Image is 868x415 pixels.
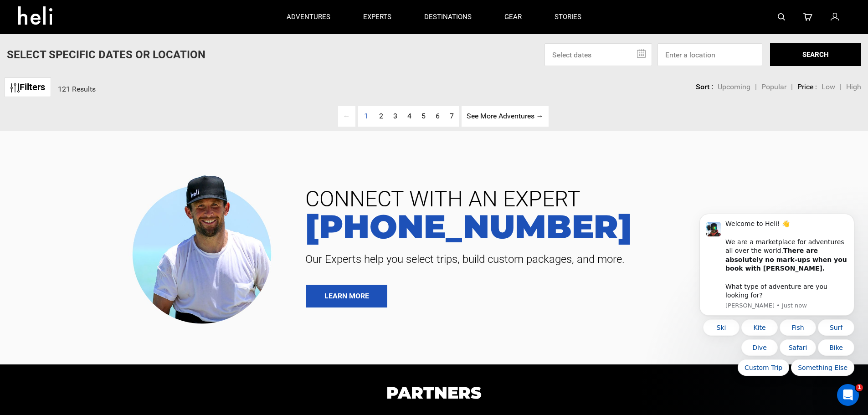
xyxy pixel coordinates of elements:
a: [PHONE_NUMBER] [298,210,854,243]
li: | [755,82,757,92]
button: SEARCH [770,43,861,66]
span: 1 [856,384,863,391]
ul: Pagination [320,106,549,127]
span: 7 [450,112,454,120]
span: 1 [359,106,373,127]
span: High [846,82,861,91]
span: Popular [761,82,786,91]
p: experts [363,12,391,22]
a: LEARN MORE [306,285,387,307]
span: 121 Results [58,85,96,93]
p: adventures [287,12,330,22]
li: | [791,82,793,92]
span: Our Experts help you select trips, build custom packages, and more. [298,252,854,266]
p: destinations [424,12,472,22]
span: 6 [436,112,440,120]
p: Select Specific Dates Or Location [7,47,205,62]
img: search-bar-icon.svg [778,14,785,21]
span: ← [338,106,355,127]
img: btn-icon.svg [10,83,20,92]
li: Price : [797,82,817,92]
img: contact our team [125,168,285,328]
input: Enter a location [657,43,762,66]
span: CONNECT WITH AN EXPERT [298,188,854,210]
li: Sort : [696,82,713,92]
iframe: Intercom notifications message [686,153,868,390]
span: Upcoming [718,82,750,91]
a: See More Adventures → page [462,106,549,127]
input: Select dates [544,43,652,66]
a: Filters [5,77,51,97]
span: 2 [379,112,383,120]
iframe: Intercom live chat [837,384,859,406]
span: Low [822,82,835,91]
span: 3 [393,112,397,120]
span: 4 [407,112,411,120]
li: | [840,82,842,92]
span: 5 [421,112,426,120]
